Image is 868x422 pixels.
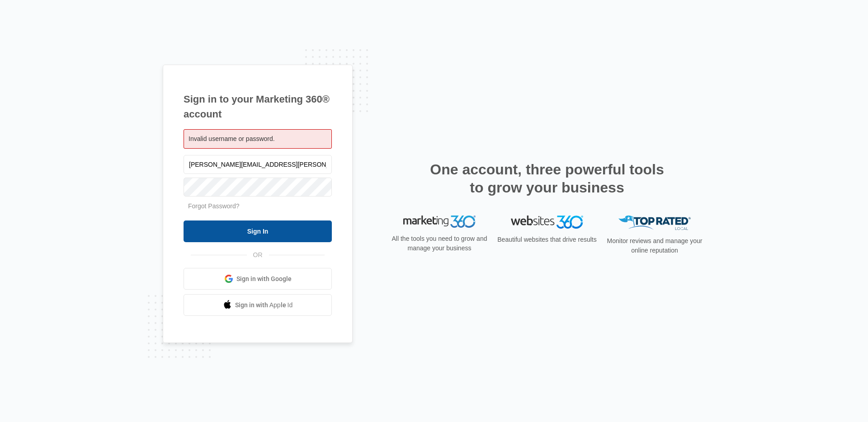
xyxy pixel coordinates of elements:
[247,250,269,260] span: OR
[184,220,332,242] input: Sign In
[184,92,332,122] h1: Sign in to your Marketing 360® account
[511,216,583,229] img: Websites 360
[184,155,332,174] input: Email
[189,135,275,142] span: Invalid username or password.
[427,160,667,197] h2: One account, three powerful tools to grow your business
[188,202,240,210] a: Forgot Password?
[184,294,332,316] a: Sign in with Apple Id
[604,236,705,255] p: Monitor reviews and manage your online reputation
[389,234,490,253] p: All the tools you need to grow and manage your business
[403,216,476,228] img: Marketing 360
[235,300,293,310] span: Sign in with Apple Id
[184,268,332,290] a: Sign in with Google
[496,235,598,244] p: Beautiful websites that drive results
[618,216,691,230] img: Top Rated Local
[236,274,292,284] span: Sign in with Google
